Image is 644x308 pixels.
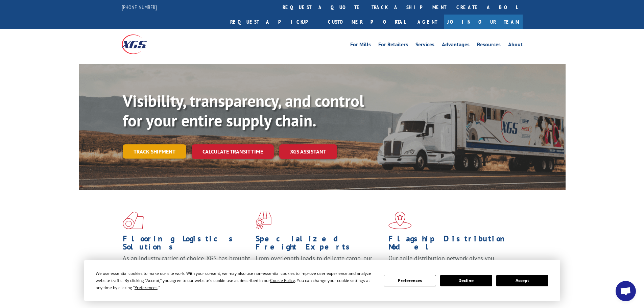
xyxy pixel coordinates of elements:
a: For Retailers [378,42,408,49]
span: Our agile distribution network gives you nationwide inventory management on demand. [388,254,513,270]
a: For Mills [350,42,371,49]
div: Open chat [616,281,636,301]
h1: Specialized Freight Experts [256,235,383,254]
img: xgs-icon-flagship-distribution-model-red [388,212,412,229]
a: Track shipment [123,144,186,159]
b: Visibility, transparency, and control for your entire supply chain. [123,90,364,131]
a: XGS ASSISTANT [279,144,337,159]
a: About [508,42,523,49]
button: Decline [440,275,492,286]
a: Request a pickup [225,15,323,29]
button: Preferences [384,275,436,286]
a: Resources [477,42,501,49]
a: Customer Portal [323,15,411,29]
img: xgs-icon-focused-on-flooring-red [256,212,271,229]
a: [PHONE_NUMBER] [122,4,157,10]
div: Cookie Consent Prompt [84,260,560,301]
a: Services [415,42,434,49]
button: Accept [496,275,548,286]
a: Join Our Team [444,15,523,29]
a: Calculate transit time [192,144,274,159]
a: Advantages [442,42,470,49]
span: Cookie Policy [270,278,295,283]
a: Agent [411,15,444,29]
span: As an industry carrier of choice, XGS has brought innovation and dedication to flooring logistics... [123,254,250,278]
img: xgs-icon-total-supply-chain-intelligence-red [123,212,144,229]
p: From overlength loads to delicate cargo, our experienced staff knows the best way to move your fr... [256,254,383,284]
span: Preferences [135,285,158,290]
div: We use essential cookies to make our site work. With your consent, we may also use non-essential ... [96,270,376,291]
h1: Flagship Distribution Model [388,235,516,254]
h1: Flooring Logistics Solutions [123,235,251,254]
